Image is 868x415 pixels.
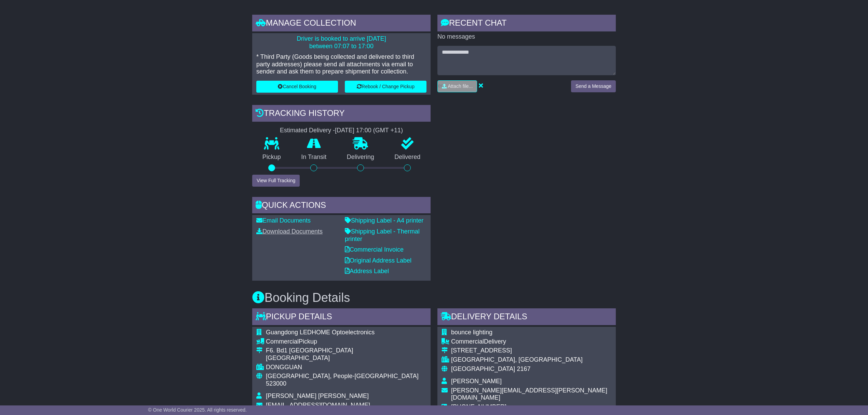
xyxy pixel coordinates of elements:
h3: Booking Details [252,291,616,305]
a: Commercial Invoice [345,246,404,253]
span: [PERSON_NAME] [PERSON_NAME] [266,392,369,399]
span: [PHONE_NUMBER] [451,403,506,410]
a: Shipping Label - A4 printer [345,217,423,224]
p: * Third Party (Goods being collected and delivered to third party addresses) please send all atta... [256,53,426,76]
button: Send a Message [571,80,616,92]
a: Shipping Label - Thermal printer [345,228,420,242]
p: No messages [437,33,616,41]
div: F6. Bd1 [GEOGRAPHIC_DATA] [266,347,426,354]
span: bounce lighting [451,329,492,336]
a: Original Address Label [345,257,411,264]
span: [PERSON_NAME][EMAIL_ADDRESS][PERSON_NAME][DOMAIN_NAME] [451,387,607,401]
span: 523000 [266,380,286,387]
a: Email Documents [256,217,311,224]
div: Quick Actions [252,197,431,215]
button: Cancel Booking [256,81,338,93]
div: Manage collection [252,15,431,33]
p: Delivering [337,153,384,161]
div: [DATE] 17:00 (GMT +11) [335,127,403,134]
div: Delivery Details [437,308,616,327]
span: © One World Courier 2025. All rights reserved. [148,407,247,413]
div: Tracking history [252,105,431,123]
p: Pickup [252,153,291,161]
span: [EMAIL_ADDRESS][DOMAIN_NAME] [266,402,370,409]
div: Delivery [451,338,612,346]
span: [PERSON_NAME] [451,378,502,385]
div: RECENT CHAT [437,15,616,33]
p: In Transit [291,153,337,161]
div: DONGGUAN [266,364,426,371]
span: Commercial [266,338,299,345]
button: View Full Tracking [252,175,300,187]
span: [GEOGRAPHIC_DATA], People-[GEOGRAPHIC_DATA] [266,373,419,379]
a: Download Documents [256,228,323,235]
span: [GEOGRAPHIC_DATA] [451,365,515,372]
button: Rebook / Change Pickup [345,81,426,93]
div: Pickup Details [252,308,431,327]
div: [GEOGRAPHIC_DATA] [266,354,426,362]
div: Estimated Delivery - [252,127,431,134]
span: Guangdong LEDHOME Optoelectronics [266,329,375,336]
div: [STREET_ADDRESS] [451,347,612,354]
div: [GEOGRAPHIC_DATA], [GEOGRAPHIC_DATA] [451,356,612,364]
p: Driver is booked to arrive [DATE] between 07:07 to 17:00 [256,35,426,50]
a: Address Label [345,268,389,275]
p: Delivered [384,153,431,161]
span: Commercial [451,338,484,345]
div: Pickup [266,338,426,346]
span: 2167 [517,365,530,372]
